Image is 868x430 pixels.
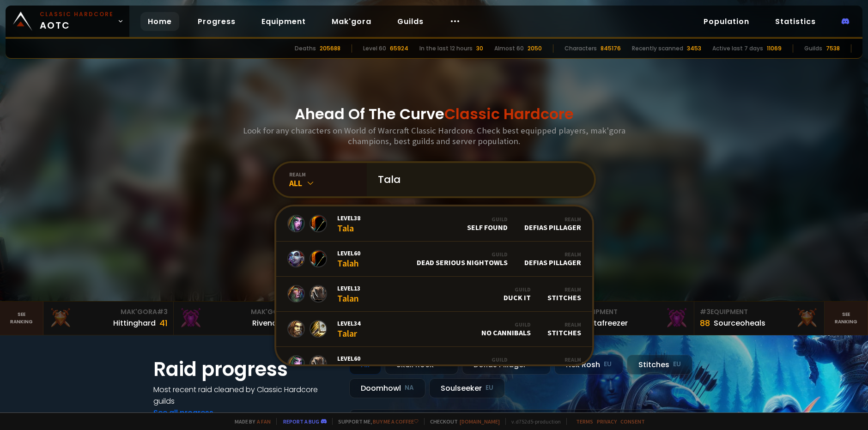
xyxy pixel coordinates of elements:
div: Characters [565,44,597,53]
a: #2Equipment88Notafreezer [564,302,694,335]
div: Realm [524,216,581,223]
div: 2050 [528,44,542,53]
div: Talae [337,354,360,374]
a: Seeranking [825,302,868,335]
div: Defias Pillager [524,356,581,372]
span: Made by [229,418,271,425]
a: Population [696,12,757,31]
div: Defias Pillager [524,251,581,267]
div: Talan [337,284,360,304]
div: Talah [337,249,360,269]
div: 3453 [687,44,701,53]
div: Stitches [627,355,692,375]
div: 65924 [390,44,408,53]
div: Realm [524,251,581,258]
div: Equipment [700,307,819,317]
a: Home [140,12,179,31]
a: Level13TalanGuildDuck ItRealmStitches [276,277,592,312]
a: [DOMAIN_NAME] [460,418,500,425]
div: 7538 [826,44,840,53]
div: Soulseeker [429,378,505,398]
span: Level 13 [337,284,360,292]
div: Talar [337,319,360,339]
a: Equipment [254,12,313,31]
div: Realm [524,356,581,363]
a: Mak'gora [324,12,379,31]
div: Doomhowl [349,378,425,398]
a: a fan [257,418,271,425]
span: Level 60 [337,249,360,257]
span: Level 38 [337,214,360,222]
div: Mak'Gora [49,307,168,317]
a: Buy me a coffee [373,418,419,425]
div: Recently scanned [632,44,683,53]
small: NA [405,383,414,393]
a: Statistics [768,12,823,31]
div: Equipment [570,307,688,317]
div: 88 [700,317,710,329]
a: #3Equipment88Sourceoheals [694,302,825,335]
a: Privacy [597,418,617,425]
a: Level60TalahGuildDead Serious NightOwlsRealmDefias Pillager [276,242,592,277]
a: Mak'Gora#2Rivench100 [174,302,304,335]
div: Guild [417,251,508,258]
div: All [289,178,367,188]
div: Dead Serious NightOwls [417,251,508,267]
span: Level 34 [337,319,360,327]
h4: Most recent raid cleaned by Classic Hardcore guilds [153,384,338,407]
span: Support me, [332,418,419,425]
span: Classic Hardcore [444,103,574,124]
a: Guilds [390,12,431,31]
div: 41 [159,317,168,329]
span: Checkout [424,418,500,425]
a: Level34TalarGuildNo CannibalsRealmStitches [276,312,592,347]
span: # 3 [700,307,710,316]
div: Guilds [804,44,822,53]
div: Deaths [295,44,316,53]
div: Sourceoheals [714,317,765,329]
a: Report a bug [283,418,319,425]
div: Notafreezer [583,317,628,329]
a: Level60TalaeGuildReforgedRealmDefias Pillager [276,347,592,382]
h3: Look for any characters on World of Warcraft Classic Hardcore. Check best equipped players, mak'g... [239,125,629,146]
div: Stitches [547,286,581,302]
div: Guild [472,356,508,363]
div: Nek'Rosh [554,355,623,375]
div: Reforged [472,356,508,372]
a: Mak'Gora#3Hittinghard41 [43,302,174,335]
span: # 3 [157,307,168,316]
div: Duck It [504,286,531,302]
div: Guild [481,321,531,328]
span: v. d752d5 - production [505,418,561,425]
a: Terms [576,418,593,425]
a: Consent [620,418,645,425]
input: Search a character... [372,163,583,196]
a: Classic HardcoreAOTC [6,6,129,37]
div: 30 [476,44,483,53]
span: AOTC [40,10,114,32]
small: EU [604,360,612,369]
div: Self Found [467,216,508,232]
h1: Ahead Of The Curve [295,103,574,125]
div: Active last 7 days [712,44,763,53]
div: Hittinghard [113,317,156,329]
small: Classic Hardcore [40,10,114,18]
a: Progress [190,12,243,31]
div: Stitches [547,321,581,337]
div: Tala [337,214,360,234]
div: Realm [547,321,581,328]
h1: Raid progress [153,355,338,384]
div: No Cannibals [481,321,531,337]
div: Almost 60 [494,44,524,53]
div: Level 60 [363,44,386,53]
small: EU [673,360,681,369]
div: 11069 [767,44,782,53]
div: 845176 [601,44,621,53]
span: Level 60 [337,354,360,363]
div: Guild [504,286,531,293]
div: realm [289,171,367,178]
a: Level38TalaGuildSelf FoundRealmDefias Pillager [276,206,592,242]
small: EU [486,383,493,393]
div: Mak'Gora [179,307,298,317]
a: See all progress [153,407,213,418]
